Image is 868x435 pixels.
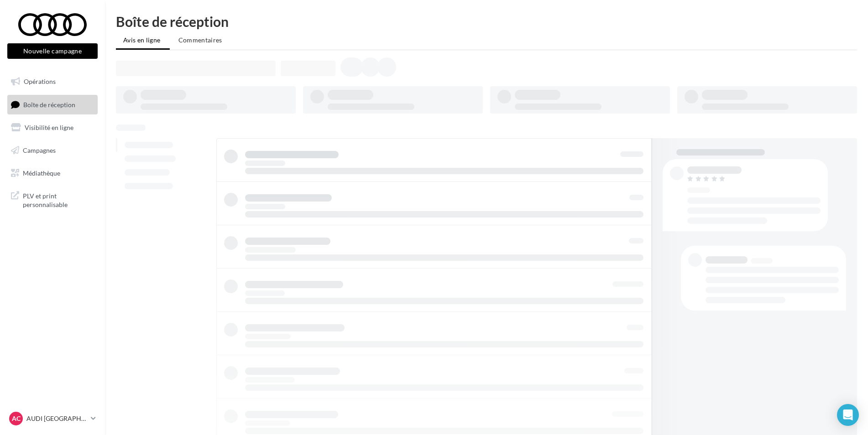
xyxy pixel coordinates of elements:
[12,414,21,423] span: AC
[5,164,99,183] a: Médiathèque
[26,414,87,423] p: AUDI [GEOGRAPHIC_DATA]
[23,169,60,176] span: Médiathèque
[116,15,857,28] div: Boîte de réception
[7,410,98,427] a: AC AUDI [GEOGRAPHIC_DATA]
[5,95,99,114] a: Boîte de réception
[837,404,859,426] div: Open Intercom Messenger
[178,36,222,44] span: Commentaires
[23,100,75,108] span: Boîte de réception
[5,118,99,137] a: Visibilité en ligne
[23,146,56,154] span: Campagnes
[5,186,99,213] a: PLV et print personnalisable
[5,141,99,160] a: Campagnes
[24,78,56,85] span: Opérations
[23,190,94,209] span: PLV et print personnalisable
[25,124,73,131] span: Visibilité en ligne
[5,72,99,91] a: Opérations
[7,43,98,59] button: Nouvelle campagne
